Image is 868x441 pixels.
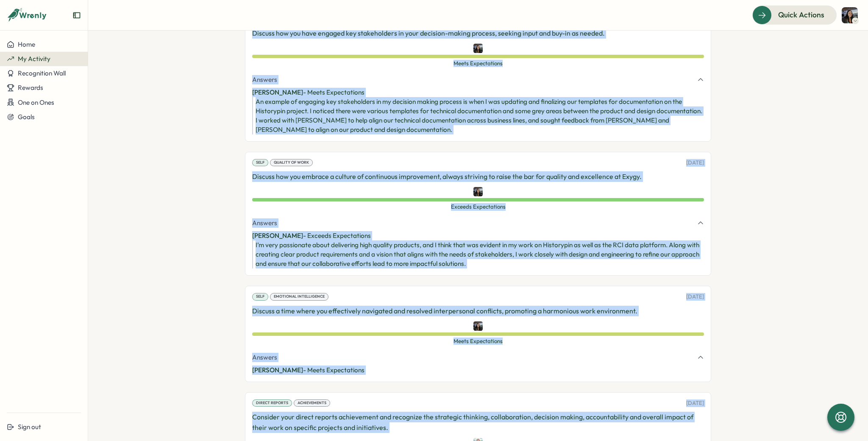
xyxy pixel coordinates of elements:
[18,55,50,63] span: My Activity
[778,9,824,20] span: Quick Actions
[252,75,277,84] span: Answers
[686,399,704,407] p: [DATE]
[252,366,704,375] p: - Meets Expectations
[842,7,858,23] img: Ashley Jessen
[252,338,704,345] span: Meets Expectations
[252,28,704,39] p: Discuss how you have engaged key stakeholders in your decision-making process, seeking input and ...
[252,159,268,167] div: Self
[270,293,328,301] div: Emotional Intelligence
[252,218,704,228] button: Answers
[72,11,81,20] button: Expand sidebar
[252,353,704,362] button: Answers
[252,293,268,301] div: Self
[252,232,303,240] span: [PERSON_NAME]
[686,293,704,301] p: [DATE]
[252,60,704,67] span: Meets Expectations
[252,231,704,240] p: - Exceeds Expectations
[256,97,704,134] div: An example of engaging key stakeholders in my decision making process is when I was updating and ...
[18,98,54,106] span: One on Ones
[18,113,35,121] span: Goals
[252,203,704,211] span: Exceeds Expectations
[18,69,66,77] span: Recognition Wall
[252,306,704,316] p: Discuss a time where you effectively navigated and resolved interpersonal conflicts, promoting a ...
[752,6,837,24] button: Quick Actions
[18,423,41,431] span: Sign out
[252,88,704,97] p: - Meets Expectations
[252,366,303,374] span: [PERSON_NAME]
[256,240,704,268] div: I’m very passionate about delivering high quality products, and I think that was evident in my wo...
[252,88,303,96] span: [PERSON_NAME]
[18,84,43,92] span: Rewards
[473,44,483,53] img: Ashley Jessen
[252,75,704,84] button: Answers
[252,218,277,228] span: Answers
[18,40,35,48] span: Home
[473,187,483,196] img: Ashley Jessen
[270,159,313,167] div: Quality of Work
[686,159,704,167] p: [DATE]
[252,353,277,362] span: Answers
[252,412,704,433] p: Consider your direct reports achievement and recognize the strategic thinking, collaboration, dec...
[252,171,704,182] p: Discuss how you embrace a culture of continuous improvement, always striving to raise the bar for...
[252,399,292,407] div: Direct Reports
[473,321,483,331] img: Ashley Jessen
[294,399,330,407] div: Achievements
